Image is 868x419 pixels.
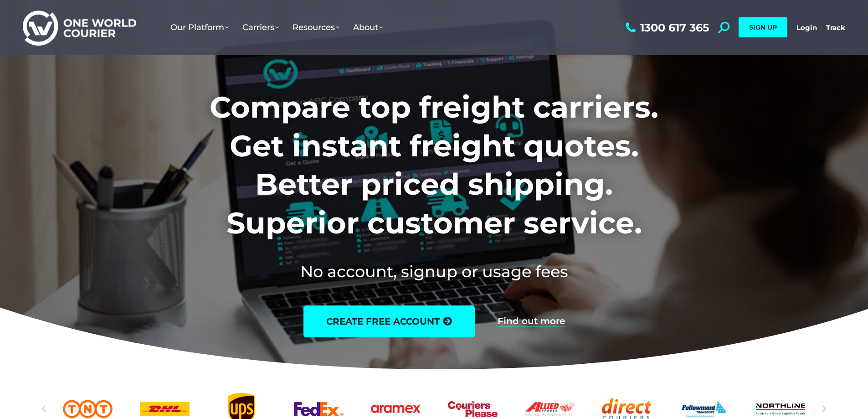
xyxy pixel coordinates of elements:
a: Carriers [236,13,286,41]
a: Our Platform [164,13,236,41]
a: About [346,13,390,41]
a: 1300 617 365 [623,22,709,33]
a: create free account [303,305,475,337]
a: Login [796,23,817,32]
img: One World Courier [23,9,136,46]
a: Track [826,23,845,32]
h2: No account, signup or usage fees [149,260,719,283]
h1: Compare top freight carriers. Get instant freight quotes. Better priced shipping. Superior custom... [149,88,719,242]
span: SIGN UP [749,23,777,31]
a: Resources [286,13,346,41]
span: About [353,22,383,32]
a: SIGN UP [739,17,787,37]
span: Resources [293,22,339,32]
span: Carriers [242,22,279,32]
span: Our Platform [170,22,229,32]
a: Find out more [498,316,565,326]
